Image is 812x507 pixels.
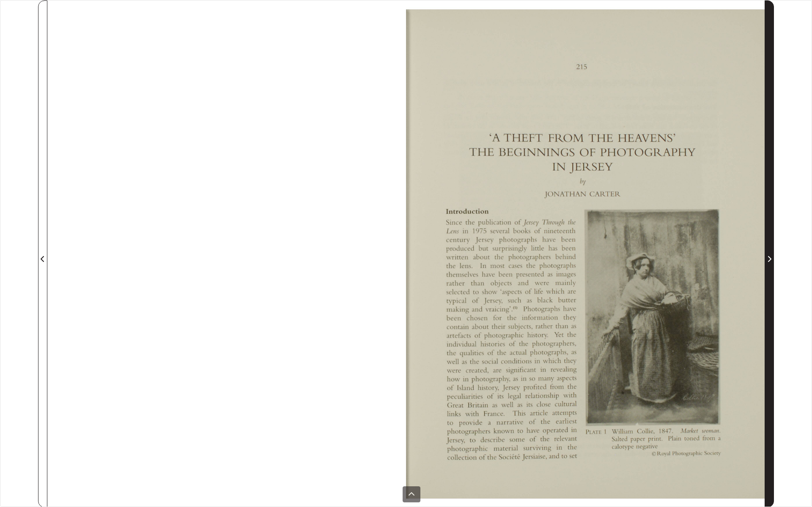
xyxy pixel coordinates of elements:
[499,145,568,159] span: BEGINNINGS
[543,235,554,242] span: have
[460,350,483,357] span: qualities
[580,146,593,158] span: OF
[447,262,454,268] span: the
[472,375,506,382] span: photography.
[501,357,529,364] span: conditions
[491,280,510,287] span: objects
[447,401,462,408] span: Great
[556,279,573,286] span: mainly
[527,262,534,268] span: the
[557,376,574,382] span: aspects
[535,288,541,294] span: life
[492,323,503,330] span: their
[447,314,459,321] span: been
[564,314,575,321] span: they
[447,420,452,425] span: to
[631,437,644,443] span: paper
[557,444,561,450] span: in
[537,401,549,407] span: close
[525,287,531,294] span: of
[457,384,472,391] span: Island
[475,237,491,244] span: jersey
[446,206,485,215] span: Introduction
[564,358,574,364] span: they
[447,358,457,365] span: well
[447,323,467,330] span: contain
[481,341,502,347] span: histories
[530,349,565,356] span: photographs,
[568,383,575,389] span: the
[545,190,602,199] span: [PERSON_NAME]
[498,393,502,398] span: its
[556,253,574,260] span: behind
[681,428,697,433] span: .‘Hnrlee!
[549,131,579,144] span: FROM
[515,219,536,226] span: of_]w:wy
[507,314,515,320] span: the
[468,401,486,408] span: Britain
[563,305,574,311] span: have
[473,253,487,260] span: about
[484,332,521,339] span: photographic
[703,435,714,441] span: from
[705,451,720,456] span: Society
[493,245,524,252] span: surprisingly
[472,298,477,303] span: of~
[482,288,495,295] span: show
[563,392,574,398] span: with
[469,145,491,158] span: THE
[447,453,475,461] span: collection
[478,384,496,391] span: history,
[580,178,586,185] span: ll),
[530,435,535,442] span: of
[447,349,454,356] span: the
[535,358,539,363] span: in
[535,227,539,234] span: of
[536,322,551,329] span: rather
[491,227,506,234] span: several
[499,270,510,277] span: been
[554,435,575,442] span: relevant
[509,253,548,261] span: photographers
[538,376,552,383] span: many
[572,350,576,355] span: as
[466,410,476,417] span: with
[447,410,458,417] span: links
[462,360,466,364] span: as
[499,236,533,243] span: photographs
[447,237,467,244] span: century
[518,279,527,286] span: and
[475,331,480,338] span: of
[510,436,523,443] span: some
[495,253,502,260] span: the
[494,427,512,434] span: known
[521,375,525,381] span: in
[543,357,560,364] span: which
[472,323,486,330] span: about
[702,428,719,434] span: uwmur
[527,427,538,433] span: have
[493,368,500,373] span: are
[554,331,562,338] span: Yet
[568,444,575,450] span: the
[508,297,519,303] span: such
[518,428,522,433] span: to
[549,452,557,458] span: and
[562,244,574,251] span: been
[486,305,513,313] span: vraicing'."j
[570,160,612,176] span: jERSEY
[524,444,549,452] span: surviving
[540,262,575,270] span: photographs
[447,340,474,348] span: individual
[532,341,573,348] span: photographers.
[685,435,698,441] span: toned
[552,410,575,417] span: attempts
[472,305,480,312] span: and
[466,367,486,373] span: created,
[522,313,555,321] span: information
[497,418,521,425] span: narrative
[447,228,457,234] span: Lens
[501,289,521,296] span: ‘aspects
[527,298,531,303] span: as
[497,349,505,355] span: the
